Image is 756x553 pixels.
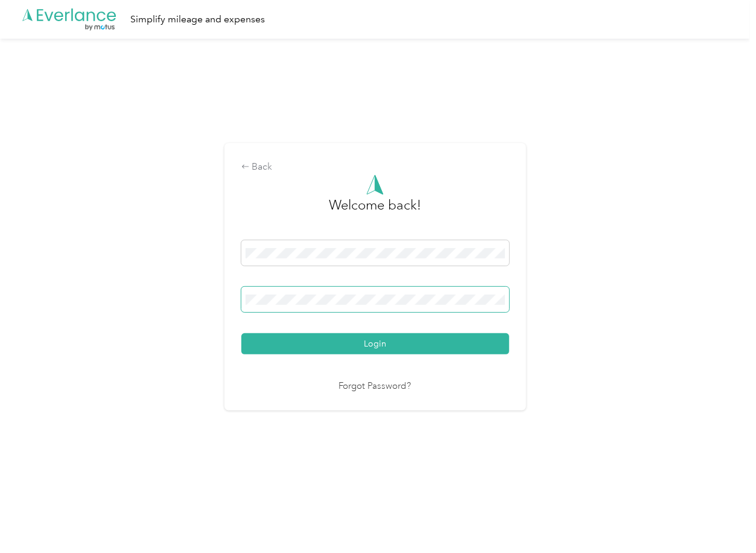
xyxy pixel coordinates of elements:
[688,485,756,553] iframe: Everlance-gr Chat Button Frame
[329,195,421,228] h3: greeting
[130,12,265,27] div: Simplify mileage and expenses
[241,160,509,174] div: Back
[241,333,509,354] button: Login
[339,380,411,394] a: Forgot Password?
